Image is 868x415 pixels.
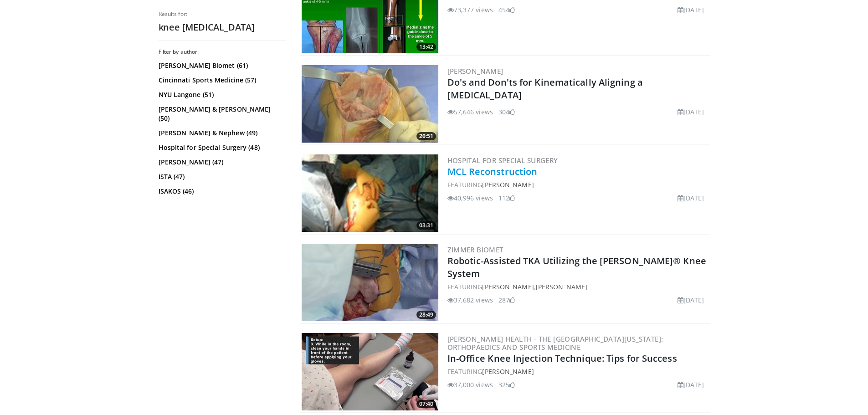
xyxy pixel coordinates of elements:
span: 13:42 [416,43,436,51]
a: Hospital for Special Surgery [447,156,558,165]
a: [PERSON_NAME] & [PERSON_NAME] (50) [159,105,284,123]
a: [PERSON_NAME] [482,180,534,189]
li: [DATE] [678,193,704,203]
li: 40,996 views [447,193,493,203]
span: 07:40 [416,400,436,408]
a: 28:49 [302,244,438,321]
a: Cincinnati Sports Medicine (57) [159,76,284,85]
a: ISAKOS (46) [159,187,284,196]
a: 03:31 [302,154,438,232]
span: 03:31 [416,221,436,230]
li: [DATE] [678,5,704,15]
h3: Filter by author: [159,48,286,56]
img: 9b54ede4-9724-435c-a780-8950048db540.300x170_q85_crop-smart_upscale.jpg [302,333,438,410]
p: Results for: [159,10,286,18]
li: [DATE] [678,295,704,305]
li: 454 [498,5,515,15]
a: [PERSON_NAME] & Nephew (49) [159,128,284,138]
img: Marx_MCL_100004569_3.jpg.300x170_q85_crop-smart_upscale.jpg [302,154,438,232]
li: 57,646 views [447,107,493,117]
a: Hospital for Special Surgery (48) [159,143,284,152]
a: Zimmer Biomet [447,245,503,254]
a: NYU Langone (51) [159,90,284,99]
a: Robotic-Assisted TKA Utilizing the [PERSON_NAME]® Knee System [447,255,706,280]
li: 325 [498,380,515,389]
li: 112 [498,193,515,203]
a: [PERSON_NAME] [447,67,503,76]
a: [PERSON_NAME] [536,282,587,291]
a: In-Office Knee Injection Technique: Tips for Success [447,352,677,364]
a: [PERSON_NAME] Health - The [GEOGRAPHIC_DATA][US_STATE]: Orthopaedics and Sports Medicine [447,334,663,352]
div: FEATURING [447,180,708,190]
h2: knee [MEDICAL_DATA] [159,21,286,33]
img: howell_knee_1.png.300x170_q85_crop-smart_upscale.jpg [302,65,438,143]
a: MCL Reconstruction [447,165,538,178]
a: Do's and Don'ts for Kinematically Aligning a [MEDICAL_DATA] [447,76,643,101]
a: [PERSON_NAME] Biomet (61) [159,61,284,70]
a: [PERSON_NAME] (47) [159,158,284,167]
li: 73,377 views [447,5,493,15]
span: 28:49 [416,311,436,319]
span: 20:51 [416,132,436,140]
a: [PERSON_NAME] [482,367,534,376]
img: 8628d054-67c0-4db7-8e0b-9013710d5e10.300x170_q85_crop-smart_upscale.jpg [302,244,438,321]
li: [DATE] [678,107,704,117]
li: [DATE] [678,380,704,389]
li: 37,682 views [447,295,493,305]
a: ISTA (47) [159,172,284,181]
div: FEATURING , [447,282,708,292]
div: FEATURING [447,367,708,376]
a: 20:51 [302,65,438,143]
a: 07:40 [302,333,438,410]
li: 287 [498,295,515,305]
li: 37,000 views [447,380,493,389]
li: 304 [498,107,515,117]
a: [PERSON_NAME] [482,282,534,291]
